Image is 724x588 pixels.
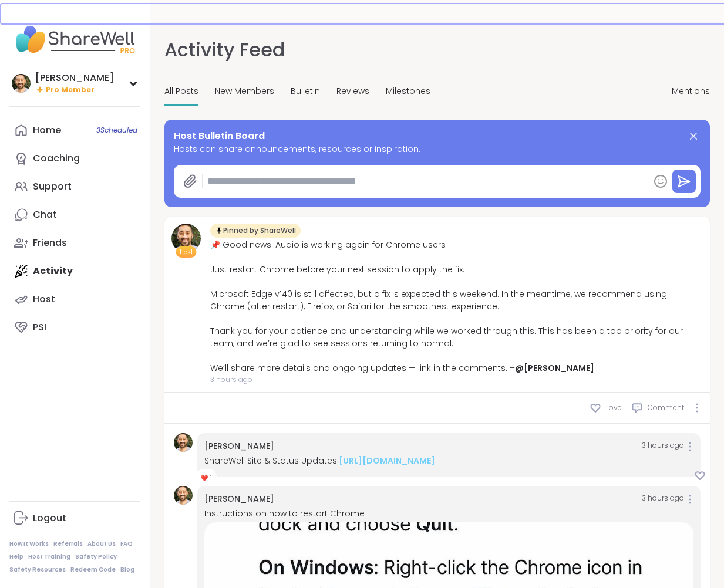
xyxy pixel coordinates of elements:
a: PSI [9,313,140,342]
div: Chat [33,208,57,221]
span: ❤️ [201,474,208,482]
span: 1 [210,474,212,482]
div: Pinned by ShareWell [210,224,301,238]
span: Comment [648,403,684,413]
a: Safety Policy [75,553,117,561]
div: Home [33,124,61,137]
div: [PERSON_NAME] [35,72,114,85]
a: [PERSON_NAME] [204,493,274,505]
a: Redeem Code [70,566,116,574]
div: ShareWell Site & Status Updates: [204,455,693,467]
div: Support [33,180,72,193]
span: 3 Scheduled [96,126,137,135]
div: Coaching [33,152,80,165]
a: Friends [9,229,140,257]
a: Host Training [28,553,70,561]
span: Hosts can share announcements, resources or inspiration. [174,143,701,156]
a: Logout [9,504,140,532]
img: brett [174,433,193,452]
a: Home3Scheduled [9,116,140,144]
a: Referrals [53,540,83,548]
a: FAQ [120,540,133,548]
img: brett [174,486,193,505]
a: Blog [120,566,134,574]
img: brett [12,74,31,93]
span: Bulletin [291,85,320,97]
div: Instructions on how to restart Chrome [204,508,693,520]
span: Milestones [386,85,430,97]
span: Pro Member [46,85,95,95]
span: Host Bulletin Board [174,129,265,143]
div: Logout [33,512,66,525]
a: [PERSON_NAME] [204,440,274,452]
a: [URL][DOMAIN_NAME] [339,455,435,467]
h1: Activity Feed [164,36,285,64]
img: brett [171,224,201,253]
a: Support [9,173,140,201]
span: Reviews [336,85,369,97]
span: New Members [215,85,274,97]
a: How It Works [9,540,49,548]
div: Host [33,293,55,306]
span: Host [180,248,193,256]
a: @[PERSON_NAME] [515,362,594,374]
div: PSI [33,321,46,334]
span: Love [606,403,622,413]
span: Mentions [672,85,710,97]
a: Chat [9,201,140,229]
a: Safety Resources [9,566,66,574]
div: 📌 Good news: Audio is working again for Chrome users Just restart Chrome before your next session... [210,239,703,374]
div: Friends [33,236,67,249]
a: About Us [87,540,116,548]
img: ShareWell Nav Logo [9,19,140,60]
a: Help [9,553,23,561]
a: Coaching [9,144,140,173]
span: 3 hours ago [642,440,684,452]
span: 3 hours ago [210,374,703,385]
span: 3 hours ago [642,493,684,505]
span: All Posts [164,85,198,97]
a: Host [9,285,140,313]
